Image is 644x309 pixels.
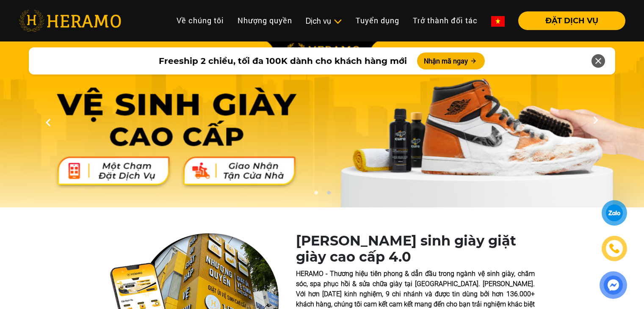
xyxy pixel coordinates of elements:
button: Nhận mã ngay [417,52,485,69]
button: 1 [312,190,320,199]
button: ĐẶT DỊCH VỤ [518,11,625,30]
h1: [PERSON_NAME] sinh giày giặt giày cao cấp 4.0 [296,233,535,265]
img: vn-flag.png [491,16,505,27]
img: heramo-logo.png [19,10,121,32]
a: Về chúng tôi [170,11,231,30]
a: ĐẶT DỊCH VỤ [511,17,625,25]
a: Tuyển dụng [349,11,406,30]
button: 2 [324,190,333,199]
img: subToggleIcon [333,17,342,26]
a: Nhượng quyền [231,11,299,30]
div: Dịch vụ [306,15,342,27]
a: Trở thành đối tác [406,11,484,30]
a: phone-icon [603,237,626,260]
img: phone-icon [609,243,620,254]
span: Freeship 2 chiều, tối đa 100K dành cho khách hàng mới [159,55,407,67]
